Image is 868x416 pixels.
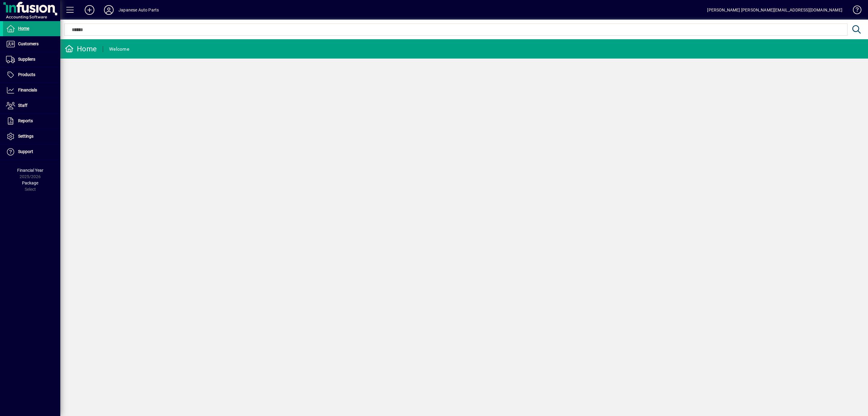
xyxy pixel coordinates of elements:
[18,103,27,108] span: Staff
[3,129,60,144] a: Settings
[848,1,860,21] a: Knowledge Base
[18,26,29,31] span: Home
[18,88,37,92] span: Financials
[707,5,842,15] div: [PERSON_NAME] [PERSON_NAME][EMAIL_ADDRESS][DOMAIN_NAME]
[118,5,159,15] div: Japanese Auto Parts
[3,83,60,98] a: Financials
[22,181,38,185] span: Package
[65,44,97,54] div: Home
[3,52,60,67] a: Suppliers
[3,114,60,129] a: Reports
[99,5,118,15] button: Profile
[3,144,60,159] a: Support
[3,37,60,52] a: Customers
[18,149,33,154] span: Support
[80,5,99,15] button: Add
[18,72,35,77] span: Products
[3,67,60,82] a: Products
[18,118,33,123] span: Reports
[109,44,129,54] div: Welcome
[17,168,43,173] span: Financial Year
[18,41,39,46] span: Customers
[18,57,35,62] span: Suppliers
[3,98,60,113] a: Staff
[18,134,33,139] span: Settings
